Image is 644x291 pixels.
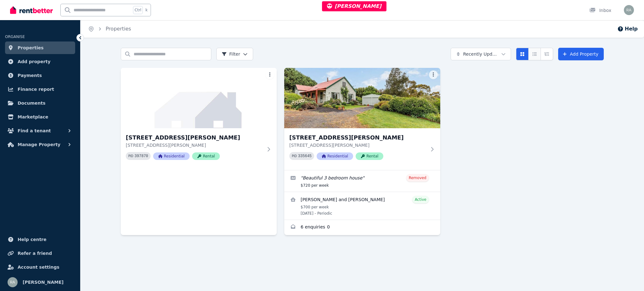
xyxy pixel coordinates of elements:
[284,220,440,235] a: Enquiries for 12 Trewhella Drive, Newham
[5,111,75,123] a: Marketplace
[451,48,511,60] button: Recently Updated
[18,85,54,93] span: Finance report
[298,154,312,158] code: 335645
[5,261,75,273] a: Account settings
[317,152,353,160] span: Residential
[589,7,611,14] div: Inbox
[80,20,139,38] nav: Breadcrumb
[18,58,51,65] span: Add property
[153,152,190,160] span: Residential
[284,170,440,192] a: Edit listing: Beautiful 3 bedroom house
[5,233,75,246] a: Help centre
[216,48,253,60] button: Filter
[121,68,277,170] a: 12 Trewhella Dr, Newham[STREET_ADDRESS][PERSON_NAME][STREET_ADDRESS][PERSON_NAME]PID 397870Reside...
[126,142,263,148] p: [STREET_ADDRESS][PERSON_NAME]
[126,133,263,142] h3: [STREET_ADDRESS][PERSON_NAME]
[284,68,440,128] img: 12 Trewhella Drive, Newham
[516,48,553,60] div: View options
[284,68,440,170] a: 12 Trewhella Drive, Newham[STREET_ADDRESS][PERSON_NAME][STREET_ADDRESS][PERSON_NAME]PID 335645Res...
[528,48,541,60] button: Compact list view
[292,154,297,158] small: PID
[289,142,426,148] p: [STREET_ADDRESS][PERSON_NAME]
[5,247,75,260] a: Refer a friend
[624,5,634,15] img: Rochelle Alvarez
[18,44,44,52] span: Properties
[128,154,133,158] small: PID
[18,250,52,257] span: Refer a friend
[5,69,75,82] a: Payments
[18,141,60,148] span: Manage Property
[5,35,25,39] span: ORGANISE
[356,152,383,160] span: Rental
[558,48,604,60] a: Add Property
[284,192,440,220] a: View details for Christine Inkley and Matthew Oastler
[5,41,75,54] a: Properties
[5,83,75,96] a: Finance report
[192,152,220,160] span: Rental
[18,263,59,271] span: Account settings
[18,236,47,243] span: Help centre
[18,113,48,121] span: Marketplace
[106,26,131,32] a: Properties
[541,48,553,60] button: Expanded list view
[133,6,143,14] span: Ctrl
[327,3,381,9] span: [PERSON_NAME]
[23,278,64,286] span: [PERSON_NAME]
[135,154,148,158] code: 397870
[10,5,53,15] img: RentBetter
[617,25,638,33] button: Help
[18,127,51,135] span: Find a tenant
[289,133,426,142] h3: [STREET_ADDRESS][PERSON_NAME]
[463,51,499,57] span: Recently Updated
[8,277,18,287] img: Rochelle Alvarez
[5,55,75,68] a: Add property
[145,8,147,13] span: k
[121,68,277,128] img: 12 Trewhella Dr, Newham
[222,51,240,57] span: Filter
[5,97,75,109] a: Documents
[429,70,438,79] button: More options
[265,70,274,79] button: More options
[5,138,75,151] button: Manage Property
[516,48,529,60] button: Card view
[18,72,42,79] span: Payments
[18,99,46,107] span: Documents
[5,124,75,137] button: Find a tenant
